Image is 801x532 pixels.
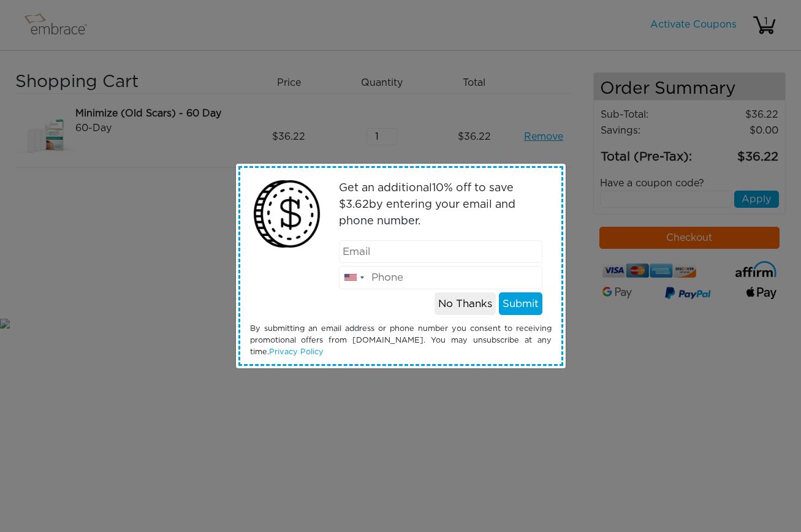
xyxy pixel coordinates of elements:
button: No Thanks [435,292,496,316]
input: Email [339,240,542,264]
button: Submit [499,292,542,316]
a: Privacy Policy [269,348,324,356]
p: Get an additional % off to save $ by entering your email and phone number. [339,180,542,230]
span: 3.62 [346,199,369,210]
input: Phone [339,266,542,289]
img: money2.png [247,174,327,254]
div: United States: +1 [340,267,368,289]
span: 10 [432,183,444,194]
div: By submitting an email address or phone number you consent to receiving promotional offers from [... [241,323,561,359]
